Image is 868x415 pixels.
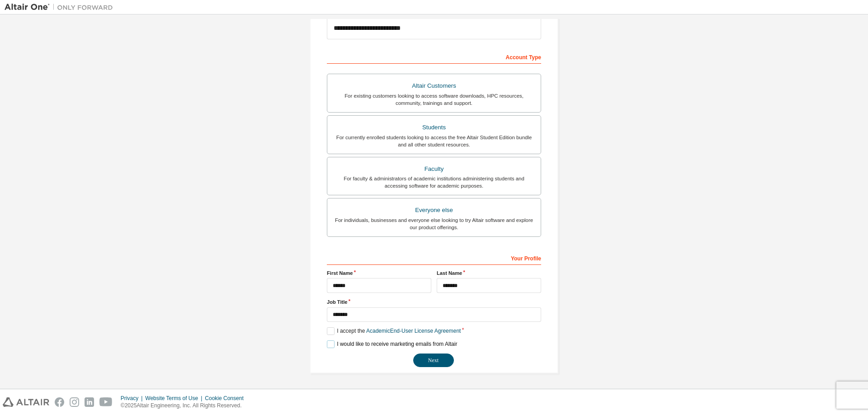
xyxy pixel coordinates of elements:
div: Privacy [121,395,145,402]
label: Last Name [437,269,541,277]
div: For faculty & administrators of academic institutions administering students and accessing softwa... [333,175,535,189]
img: Altair One [5,3,118,12]
div: Students [333,121,535,134]
div: For currently enrolled students looking to access the free Altair Student Edition bundle and all ... [333,134,535,148]
img: facebook.svg [55,397,64,407]
div: Your Profile [327,250,541,265]
img: altair_logo.svg [3,397,49,407]
div: Everyone else [333,204,535,217]
div: For existing customers looking to access software downloads, HPC resources, community, trainings ... [333,92,535,107]
img: linkedin.svg [85,397,94,407]
div: Account Type [327,49,541,64]
label: First Name [327,269,431,277]
div: Faculty [333,163,535,175]
div: Website Terms of Use [145,395,205,402]
button: Next [413,354,454,367]
div: Cookie Consent [205,395,249,402]
div: For individuals, businesses and everyone else looking to try Altair software and explore our prod... [333,217,535,231]
a: Academic End-User License Agreement [366,328,461,334]
div: Altair Customers [333,80,535,92]
label: I would like to receive marketing emails from Altair [327,340,457,348]
label: Job Title [327,298,541,306]
img: youtube.svg [99,397,113,407]
img: instagram.svg [70,397,79,407]
label: I accept the [327,327,461,335]
p: © 2025 Altair Engineering, Inc. All Rights Reserved. [121,402,249,410]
